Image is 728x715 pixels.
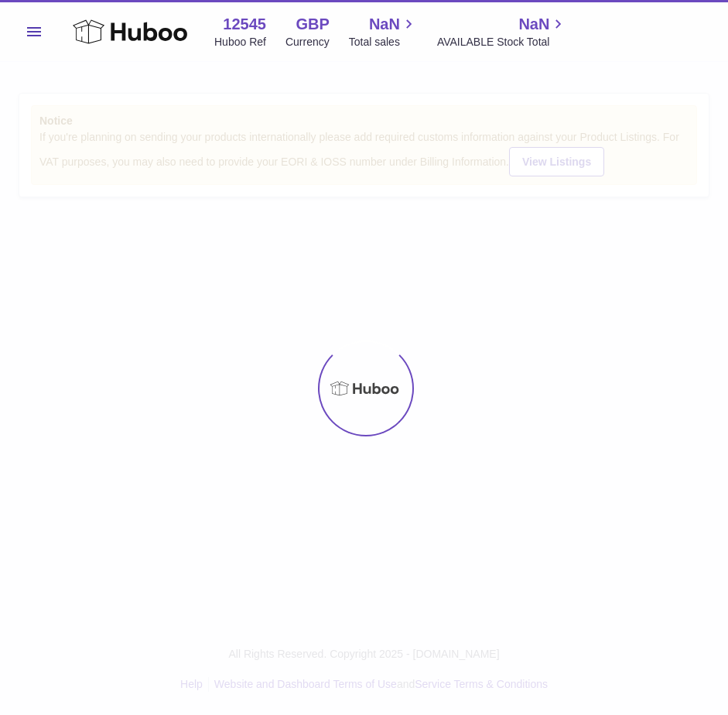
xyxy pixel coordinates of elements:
div: Huboo Ref [214,35,266,50]
span: AVAILABLE Stock Total [437,35,568,50]
strong: 12545 [223,14,266,35]
a: NaN Total sales [349,14,418,50]
span: NaN [369,14,400,35]
div: Currency [285,35,330,50]
span: Total sales [349,35,418,50]
a: NaN AVAILABLE Stock Total [437,14,568,50]
strong: GBP [296,14,329,35]
span: NaN [518,14,549,35]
